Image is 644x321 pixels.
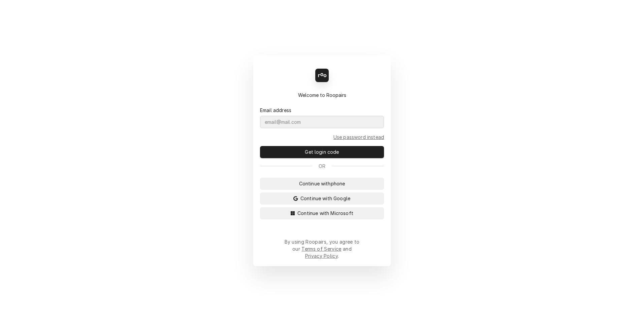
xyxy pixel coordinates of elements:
[260,207,384,219] button: Continue with Microsoft
[284,238,360,259] div: By using Roopairs, you agree to our and .
[260,146,384,158] button: Get login code
[260,163,384,170] div: Or
[299,195,352,202] span: Continue with Google
[305,253,338,259] a: Privacy Policy
[260,192,384,205] button: Continue with Google
[298,180,347,187] span: Continue with phone
[260,116,384,128] input: email@mail.com
[303,148,340,155] span: Get login code
[260,92,384,99] div: Welcome to Roopairs
[260,107,291,114] label: Email address
[333,134,384,141] a: Go to Email and password form
[260,178,384,190] button: Continue withphone
[301,246,341,252] a: Terms of Service
[296,210,355,217] span: Continue with Microsoft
